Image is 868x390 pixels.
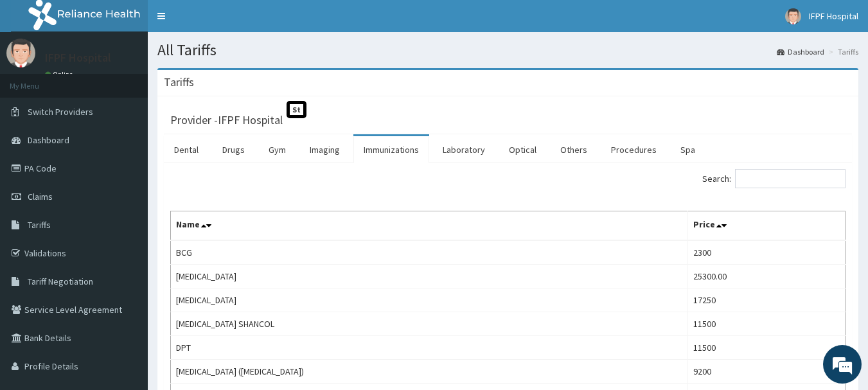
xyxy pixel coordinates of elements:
td: [MEDICAL_DATA] ([MEDICAL_DATA]) [171,360,688,384]
input: Search: [735,169,846,188]
a: Dental [164,136,209,163]
td: 25300.00 [687,265,845,288]
td: [MEDICAL_DATA] [171,288,688,312]
span: IFPF Hospital [809,10,858,22]
th: Price [687,211,845,241]
td: 9200 [687,360,845,384]
td: 17250 [687,288,845,312]
li: Tariffs [826,46,858,57]
a: Gym [258,136,296,163]
div: Minimize live chat window [211,6,242,37]
a: Immunizations [353,136,429,163]
h1: All Tariffs [157,42,858,58]
span: Switch Providers [28,106,93,118]
img: User Image [6,39,35,67]
a: Spa [670,136,705,163]
label: Search: [702,169,846,188]
td: DPT [171,336,688,360]
td: BCG [171,240,688,265]
a: Others [550,136,598,163]
span: We're online! [75,114,177,244]
img: d_794563401_company_1708531726252_794563401 [24,64,52,96]
a: Drugs [212,136,255,163]
span: Tariff Negotiation [28,276,93,287]
div: Chat with us now [67,72,216,89]
th: Name [171,211,688,241]
h3: Tariffs [164,76,194,88]
span: Tariffs [28,219,51,231]
span: St [287,101,306,118]
a: Dashboard [777,46,824,57]
textarea: Type your message and hit 'Enter' [6,256,245,301]
td: [MEDICAL_DATA] SHANCOL [171,312,688,336]
a: Laboratory [432,136,495,163]
td: 11500 [687,312,845,336]
td: [MEDICAL_DATA] [171,265,688,288]
a: Optical [499,136,547,163]
td: 2300 [687,240,845,265]
a: Online [45,70,76,79]
td: 11500 [687,336,845,360]
a: Procedures [601,136,667,163]
a: Imaging [299,136,350,163]
h3: Provider - IFPF Hospital [170,114,283,126]
span: Claims [28,191,53,202]
span: Dashboard [28,134,69,146]
p: IFPF Hospital [45,52,111,64]
img: User Image [785,8,801,24]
